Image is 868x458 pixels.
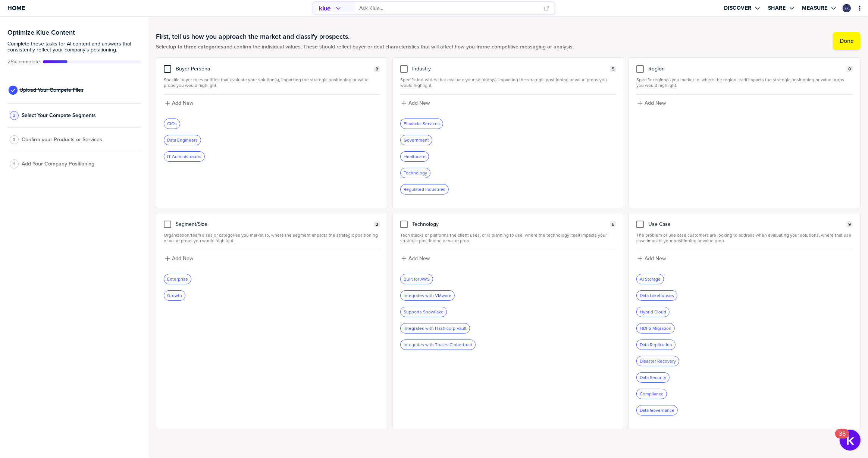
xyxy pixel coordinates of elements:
[400,77,617,88] span: Specific industries that evaluate your solution(s), impacting the strategic positioning or value ...
[840,37,854,45] label: Done
[408,255,430,262] label: Add New
[636,233,853,244] span: The problem or use case customers are looking to address when evaluating your solutions, where th...
[840,430,861,451] button: Open Resource Center, 35 new notifications
[376,66,378,72] span: 3
[412,221,439,227] span: Technology
[22,137,102,143] span: Confirm your Products or Services
[412,66,431,72] span: Industry
[164,77,380,88] span: Specific buyer roles or titles that evaluate your solution(s), impacting the strategic positionin...
[164,99,380,107] button: Add New
[842,3,852,13] a: Edit Profile
[648,66,665,72] span: Region
[164,255,380,263] button: Add New
[13,137,15,142] span: 3
[164,233,380,244] span: Organization/team sizes or categories you market to, where the segment impacts the strategic posi...
[724,5,752,12] label: Discover
[172,100,193,107] label: Add New
[636,99,853,107] button: Add New
[400,233,617,244] span: Tech stacks or platforms the client uses, or is planning to use, where the technology itself impa...
[645,255,666,262] label: Add New
[636,255,853,263] button: Add New
[839,434,846,443] div: 35
[359,2,539,15] input: Ask Klue...
[170,43,223,51] strong: up to three categories
[802,5,828,12] label: Measure
[843,5,850,12] img: 81709613e6d47e668214e01aa1beb66d-sml.png
[848,222,851,227] span: 9
[848,66,851,72] span: 0
[7,5,25,11] span: Home
[7,59,40,65] span: Active
[7,29,141,36] h3: Optimize Klue Content
[400,99,617,107] button: Add New
[172,255,193,262] label: Add New
[156,32,574,41] h1: First, tell us how you approach the market and classify prospects.
[22,113,96,119] span: Select Your Compete Segments
[612,222,614,227] span: 5
[13,113,15,118] span: 2
[19,87,84,93] span: Upload Your Compete Files
[176,221,207,227] span: Segment/Size
[22,161,94,167] span: Add Your Company Positioning
[7,41,141,53] span: Complete these tasks for AI content and answers that consistently reflect your company’s position...
[645,100,666,107] label: Add New
[176,66,210,72] span: Buyer Persona
[156,44,574,50] span: Select and confirm the individual values. These should reflect buyer or deal characteristics that...
[843,4,851,12] div: Zach Russell
[768,5,786,12] label: Share
[408,100,430,107] label: Add New
[833,32,861,50] button: Done
[376,222,378,227] span: 2
[636,77,853,88] span: Specific region(s) you market to, where the region itself impacts the strategic positioning or va...
[612,66,614,72] span: 5
[13,161,15,167] span: 4
[648,221,671,227] span: Use Case
[400,255,617,263] button: Add New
